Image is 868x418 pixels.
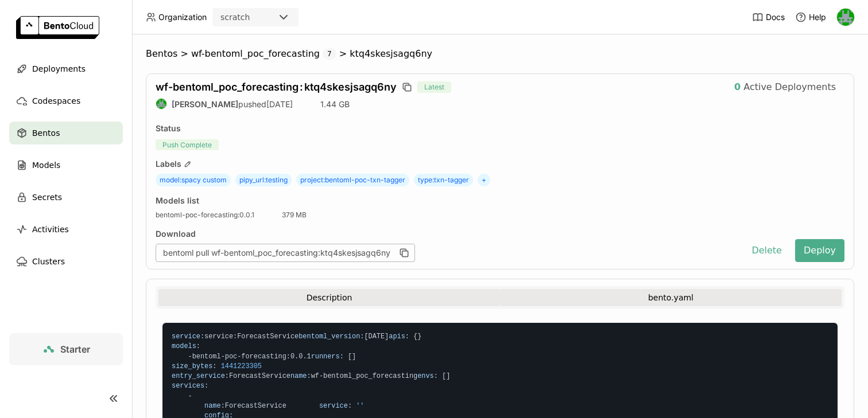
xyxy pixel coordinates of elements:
[172,382,204,390] span: services
[191,48,320,60] span: wf-bentoml_poc_forecasting
[156,159,844,169] div: Labels
[221,353,225,361] span: -
[172,353,311,361] span: bentoml poc forecasting 0.0.1
[405,333,409,341] span: :
[156,99,166,109] img: Sean Hickey
[191,48,336,60] div: wf-bentoml_poc_forecasting7
[9,154,123,177] a: Models
[172,99,238,109] strong: [PERSON_NAME]
[336,48,350,60] span: >
[9,333,123,365] a: Starter
[356,402,364,410] span: ''
[212,362,216,370] span: :
[156,98,293,110] div: pushed
[156,210,307,220] a: bentoml-poc-forecasting:0.0.1379 MB
[146,48,854,60] nav: Breadcrumbs navigation
[809,12,826,22] span: Help
[156,229,738,239] div: Download
[172,362,212,370] span: size_bytes
[146,48,177,60] span: Bentos
[156,123,844,134] div: Status
[352,353,356,361] span: ]
[9,186,123,209] a: Secrets
[299,333,389,341] span: [DATE]
[221,362,262,370] span: 1441223305
[196,342,200,350] span: :
[220,11,250,23] div: scratch
[251,12,252,24] input: Selected scratch.
[225,372,229,380] span: :
[172,372,290,380] span: ForecastService
[296,174,409,186] span: project : bentoml-poc-txn-tagger
[32,222,69,236] span: Activities
[200,333,204,341] span: :
[172,333,200,341] span: service
[32,255,65,268] span: Clusters
[307,372,311,380] span: :
[360,333,364,341] span: :
[414,174,473,186] span: type : txn-tagger
[156,210,254,220] span: bentoml-poc-forecasting : 0.0.1
[156,196,199,206] div: Models list
[177,48,191,60] span: >
[795,11,826,23] div: Help
[32,126,60,140] span: Bentos
[237,353,241,361] span: -
[320,99,350,109] span: 1.44 GB
[282,210,307,220] span: 379 MB
[837,9,854,26] img: Sean Hickey
[478,174,490,186] span: +
[266,99,293,109] span: [DATE]
[60,343,90,355] span: Starter
[156,174,231,186] span: model : spacy custom
[156,244,415,262] div: bentoml pull wf-bentoml_poc_forecasting:ktq4skesjsagq6ny
[286,353,290,361] span: :
[413,333,417,341] span: {
[172,402,286,410] span: ForecastService
[9,57,123,80] a: Deployments
[158,12,207,22] span: Organization
[446,372,450,380] span: ]
[734,81,741,93] strong: 0
[32,62,86,76] span: Deployments
[743,239,790,262] button: Delete
[795,239,844,262] button: Deploy
[235,174,292,186] span: pipy_url : testing
[417,333,421,341] span: }
[204,382,208,390] span: :
[348,402,352,410] span: :
[9,250,123,273] a: Clusters
[32,158,60,172] span: Models
[188,392,192,400] span: -
[350,48,432,60] span: ktq4skesjsagq6ny
[32,94,80,108] span: Codespaces
[417,372,434,380] span: envs
[500,289,842,306] button: bento.yaml
[290,372,307,380] span: name
[442,372,446,380] span: [
[389,333,405,341] span: apis
[172,333,299,341] span: service ForecastService
[188,353,192,361] span: -
[299,333,360,341] span: bentoml_version
[156,139,219,150] span: Push Complete
[752,11,785,23] a: Docs
[172,372,225,380] span: entry_service
[311,353,340,361] span: runners
[323,48,336,60] span: 7
[319,402,348,410] span: service
[9,122,123,144] a: Bentos
[172,342,196,350] span: models
[434,372,438,380] span: :
[417,81,451,93] span: Latest
[340,353,344,361] span: :
[9,89,123,112] a: Codespaces
[156,81,397,93] span: wf-bentoml_poc_forecasting ktq4skesjsagq6ny
[319,372,323,380] span: -
[233,333,237,341] span: :
[16,16,99,39] img: logo
[32,190,62,204] span: Secrets
[221,402,225,410] span: :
